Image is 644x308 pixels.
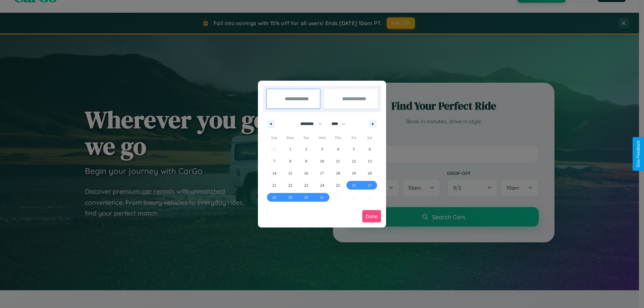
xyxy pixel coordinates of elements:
[368,179,372,191] span: 27
[314,132,330,143] span: Wed
[288,191,292,203] span: 29
[369,143,371,155] span: 6
[273,155,275,167] span: 7
[320,191,324,203] span: 31
[305,155,307,167] span: 9
[636,140,641,168] div: Give Feedback
[304,191,308,203] span: 30
[346,167,362,179] button: 19
[282,167,298,179] button: 15
[314,167,330,179] button: 17
[288,179,292,191] span: 22
[352,167,356,179] span: 19
[282,132,298,143] span: Mon
[272,167,276,179] span: 14
[330,167,346,179] button: 18
[330,132,346,143] span: Thu
[282,155,298,167] button: 8
[320,167,324,179] span: 17
[314,155,330,167] button: 10
[336,155,340,167] span: 11
[289,155,291,167] span: 8
[353,143,355,155] span: 5
[314,191,330,203] button: 31
[336,167,340,179] span: 18
[272,191,276,203] span: 28
[368,167,372,179] span: 20
[346,143,362,155] button: 5
[362,132,378,143] span: Sat
[282,179,298,191] button: 22
[272,179,276,191] span: 21
[362,210,381,223] button: Done
[337,143,339,155] span: 4
[305,143,307,155] span: 2
[266,191,282,203] button: 28
[266,179,282,191] button: 21
[346,155,362,167] button: 12
[298,179,314,191] button: 23
[289,143,291,155] span: 1
[336,179,340,191] span: 25
[298,143,314,155] button: 2
[266,155,282,167] button: 7
[330,179,346,191] button: 25
[266,167,282,179] button: 14
[352,179,356,191] span: 26
[298,191,314,203] button: 30
[320,155,324,167] span: 10
[368,155,372,167] span: 13
[298,167,314,179] button: 16
[362,155,378,167] button: 13
[298,132,314,143] span: Tue
[362,167,378,179] button: 20
[288,167,292,179] span: 15
[320,179,324,191] span: 24
[282,191,298,203] button: 29
[282,143,298,155] button: 1
[362,143,378,155] button: 6
[330,155,346,167] button: 11
[346,132,362,143] span: Fri
[321,143,323,155] span: 3
[304,167,308,179] span: 16
[362,179,378,191] button: 27
[304,179,308,191] span: 23
[346,179,362,191] button: 26
[314,179,330,191] button: 24
[314,143,330,155] button: 3
[266,132,282,143] span: Sun
[298,155,314,167] button: 9
[330,143,346,155] button: 4
[352,155,356,167] span: 12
